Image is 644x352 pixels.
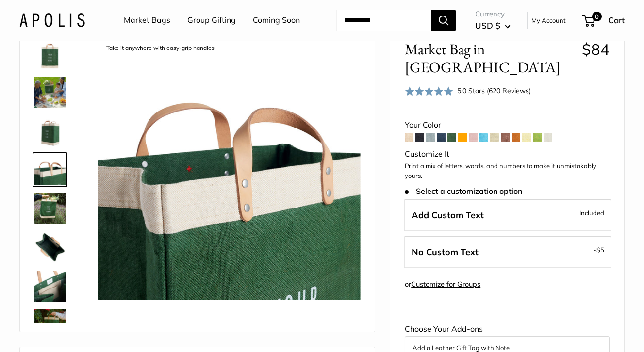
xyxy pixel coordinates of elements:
img: Market Bag in Field Green [34,115,66,146]
label: Add Custom Text [404,199,611,231]
a: 0 Cart [583,13,625,28]
a: Coming Soon [253,13,300,28]
span: - [594,244,604,256]
div: Customize It [405,147,610,161]
a: My Account [531,15,566,26]
span: Currency [475,7,511,21]
span: $84 [582,40,610,59]
div: Take it anywhere with easy-grip handles. [101,42,221,55]
span: No Custom Text [412,246,479,257]
a: description_Spacious inner area with room for everything. Plus water-resistant lining. [33,230,67,265]
p: Print a mix of letters, words, and numbers to make it unmistakably yours. [405,161,610,180]
a: description_Inner pocket good for daily drivers. [33,269,67,304]
img: Market Bag in Field Green [34,193,66,224]
a: Market Bags [124,13,170,28]
a: description_Make it yours with custom printed text. [33,36,67,71]
input: Search... [336,10,431,31]
a: Customize for Groups [411,280,480,288]
div: or [405,278,480,291]
img: Market Bag in Field Green [34,77,66,108]
span: USD $ [475,20,500,31]
a: Market Bag in Field Green [33,75,67,110]
a: Market Bag in Field Green [33,191,67,226]
a: description_Take it anywhere with easy-grip handles. [33,152,67,187]
img: Market Bag in Field Green [34,309,66,340]
button: Search [431,10,456,31]
img: Apolis [19,13,85,27]
div: Your Color [405,118,610,132]
img: description_Spacious inner area with room for everything. Plus water-resistant lining. [34,232,66,263]
img: description_Take it anywhere with easy-grip handles. [34,154,66,185]
button: USD $ [475,18,511,33]
span: Market Bag in [GEOGRAPHIC_DATA] [405,40,574,76]
img: description_Inner pocket good for daily drivers. [34,271,66,302]
a: Market Bag in Field Green [33,113,67,148]
span: Select a customization option [405,187,522,196]
img: description_Take it anywhere with easy-grip handles. [98,38,360,300]
div: 5.0 Stars (620 Reviews) [405,84,531,98]
span: Add Custom Text [412,209,484,221]
a: Group Gifting [187,13,236,28]
a: Market Bag in Field Green [33,307,67,342]
span: Included [579,207,604,219]
img: description_Make it yours with custom printed text. [34,38,66,69]
span: 0 [592,12,602,21]
span: $5 [596,246,604,254]
div: 5.0 Stars (620 Reviews) [457,85,531,96]
label: Leave Blank [404,236,611,268]
span: Cart [608,15,625,25]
